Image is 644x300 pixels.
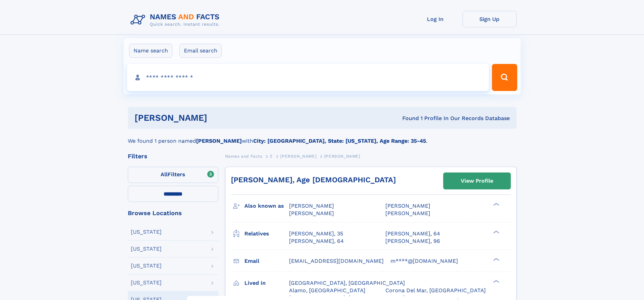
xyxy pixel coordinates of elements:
div: ❯ [492,202,500,207]
div: ❯ [492,230,500,234]
h3: Relatives [244,228,289,239]
span: Corona Del Mar, [GEOGRAPHIC_DATA] [385,287,486,294]
h3: Also known as [244,200,289,212]
a: [PERSON_NAME], Age [DEMOGRAPHIC_DATA] [231,176,396,184]
span: [PERSON_NAME] [385,210,430,216]
span: [PERSON_NAME] [324,154,360,159]
span: Alamo, [GEOGRAPHIC_DATA] [289,287,365,294]
a: [PERSON_NAME], 64 [289,237,344,245]
div: [US_STATE] [131,263,162,269]
a: [PERSON_NAME], 35 [289,230,343,237]
span: [EMAIL_ADDRESS][DOMAIN_NAME] [289,258,384,264]
span: All [161,171,168,178]
b: [PERSON_NAME] [196,138,242,144]
div: [US_STATE] [131,229,162,235]
a: [PERSON_NAME], 96 [385,237,440,245]
h1: [PERSON_NAME] [135,114,305,122]
div: ❯ [492,279,500,283]
label: Name search [129,44,172,58]
div: ❯ [492,257,500,261]
span: [PERSON_NAME] [289,203,334,209]
a: Sign Up [462,11,517,27]
div: We found 1 person named with . [128,129,517,145]
div: [US_STATE] [131,280,162,285]
span: [PERSON_NAME] [385,203,430,209]
a: View Profile [444,173,510,189]
span: [PERSON_NAME] [289,210,334,216]
img: Logo Names and Facts [128,11,225,29]
span: [GEOGRAPHIC_DATA], [GEOGRAPHIC_DATA] [289,280,405,286]
a: Log In [408,11,462,27]
h3: Lived in [244,277,289,289]
div: View Profile [461,173,493,189]
a: Z [270,152,273,160]
input: search input [127,64,489,91]
a: [PERSON_NAME], 64 [385,230,440,237]
span: Z [270,154,273,159]
div: Found 1 Profile In Our Records Database [305,115,510,122]
a: Names and Facts [225,152,262,160]
b: City: [GEOGRAPHIC_DATA], State: [US_STATE], Age Range: 35-45 [253,138,426,144]
div: [US_STATE] [131,246,162,252]
label: Filters [128,167,218,183]
label: Email search [180,44,222,58]
a: [PERSON_NAME] [280,152,316,160]
button: Search Button [492,64,517,91]
h3: Email [244,255,289,267]
div: Filters [128,153,218,159]
div: Browse Locations [128,210,218,216]
span: [PERSON_NAME] [280,154,316,159]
